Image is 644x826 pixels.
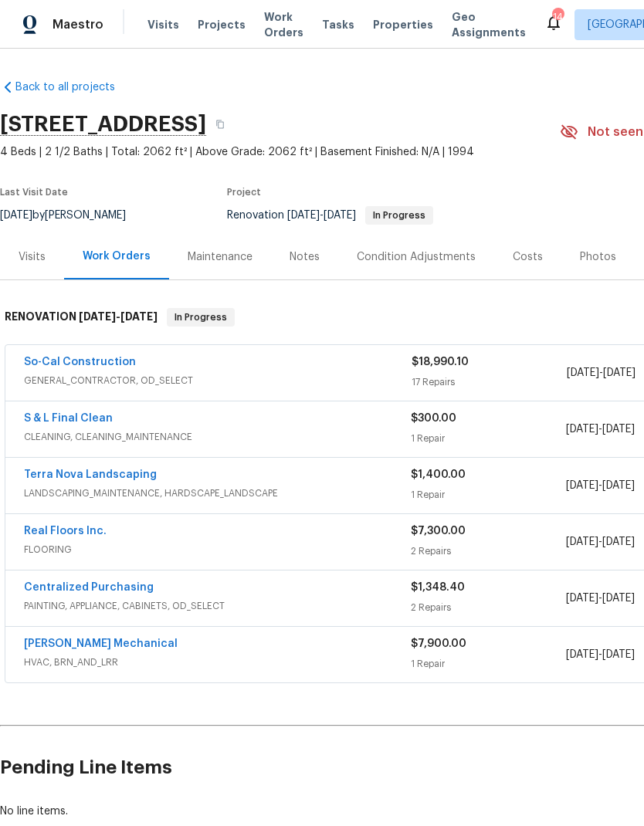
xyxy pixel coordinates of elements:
[79,311,116,322] span: [DATE]
[24,486,411,501] span: LANDSCAPING_MAINTENANCE, HARDSCAPE_LANDSCAPE
[227,210,433,221] span: Renovation
[24,542,411,557] span: FLOORING
[566,537,598,547] span: [DATE]
[411,487,565,503] div: 1 Repair
[411,638,466,649] span: $7,900.00
[566,591,635,606] span: -
[24,582,154,593] a: Centralized Purchasing
[602,424,635,435] span: [DATE]
[24,655,411,670] span: HVAC, BRN_AND_LRR
[53,17,103,32] span: Maestro
[411,582,465,593] span: $1,348.40
[79,311,158,322] span: -
[264,9,303,40] span: Work Orders
[287,210,320,221] span: [DATE]
[5,308,158,327] h6: RENOVATION
[24,429,411,445] span: CLEANING, CLEANING_MAINTENANCE
[552,9,563,25] div: 14
[567,367,599,378] span: [DATE]
[566,593,598,604] span: [DATE]
[566,424,598,435] span: [DATE]
[19,249,46,265] div: Visits
[24,373,412,388] span: GENERAL_CONTRACTOR, OD_SELECT
[411,413,456,424] span: $300.00
[566,649,598,660] span: [DATE]
[566,480,598,491] span: [DATE]
[83,249,151,264] div: Work Orders
[566,647,635,662] span: -
[566,421,635,437] span: -
[580,249,616,265] div: Photos
[168,310,233,325] span: In Progress
[411,656,565,672] div: 1 Repair
[373,17,433,32] span: Properties
[513,249,543,265] div: Costs
[566,534,635,550] span: -
[411,526,466,537] span: $7,300.00
[24,638,178,649] a: [PERSON_NAME] Mechanical
[287,210,356,221] span: -
[24,413,113,424] a: S & L Final Clean
[602,480,635,491] span: [DATE]
[603,367,636,378] span: [DATE]
[24,357,136,367] a: So-Cal Construction
[411,543,565,559] div: 2 Repairs
[411,600,565,615] div: 2 Repairs
[412,357,469,367] span: $18,990.10
[567,365,636,381] span: -
[188,249,253,265] div: Maintenance
[198,17,246,32] span: Projects
[412,374,567,390] div: 17 Repairs
[452,9,526,40] span: Geo Assignments
[602,593,635,604] span: [DATE]
[602,537,635,547] span: [DATE]
[290,249,320,265] div: Notes
[24,469,157,480] a: Terra Nova Landscaping
[206,110,234,138] button: Copy Address
[147,17,179,32] span: Visits
[411,431,565,446] div: 1 Repair
[357,249,476,265] div: Condition Adjustments
[411,469,466,480] span: $1,400.00
[602,649,635,660] span: [DATE]
[120,311,158,322] span: [DATE]
[324,210,356,221] span: [DATE]
[566,478,635,493] span: -
[24,598,411,614] span: PAINTING, APPLIANCE, CABINETS, OD_SELECT
[227,188,261,197] span: Project
[367,211,432,220] span: In Progress
[24,526,107,537] a: Real Floors Inc.
[322,19,354,30] span: Tasks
